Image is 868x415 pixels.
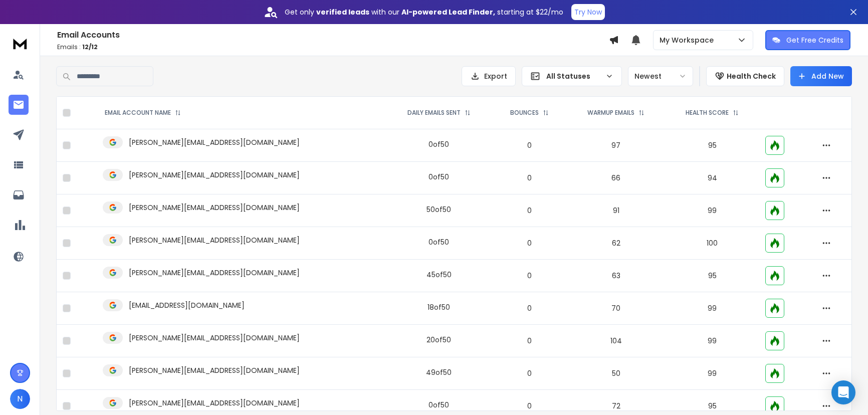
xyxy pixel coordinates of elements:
p: Health Check [727,71,776,81]
td: 94 [666,162,759,194]
p: DAILY EMAILS SENT [407,109,461,117]
div: Open Intercom Messenger [831,380,855,404]
p: [PERSON_NAME][EMAIL_ADDRESS][DOMAIN_NAME] [129,170,300,180]
p: [PERSON_NAME][EMAIL_ADDRESS][DOMAIN_NAME] [129,365,300,375]
p: 0 [499,271,561,281]
button: Try Now [571,4,605,20]
p: HEALTH SCORE [686,109,729,117]
div: 50 of 50 [426,204,451,215]
td: 63 [566,260,666,292]
strong: verified leads [316,7,369,17]
p: All Statuses [546,71,601,81]
p: 0 [499,303,561,313]
button: Health Check [706,66,784,86]
button: N [10,389,30,409]
td: 99 [666,357,759,390]
td: 99 [666,292,759,325]
p: My Workspace [660,35,718,45]
td: 99 [666,194,759,227]
div: 49 of 50 [426,367,452,377]
div: 45 of 50 [426,270,452,280]
td: 100 [666,227,759,260]
td: 97 [566,129,666,162]
button: Newest [628,66,693,86]
td: 91 [566,194,666,227]
h1: Email Accounts [57,29,609,41]
td: 95 [666,260,759,292]
p: [PERSON_NAME][EMAIL_ADDRESS][DOMAIN_NAME] [129,202,300,213]
p: BOUNCES [510,109,539,117]
p: Try Now [574,7,602,17]
p: 0 [499,238,561,248]
td: 50 [566,357,666,390]
div: 20 of 50 [426,335,451,345]
button: Add New [790,66,852,86]
p: [PERSON_NAME][EMAIL_ADDRESS][DOMAIN_NAME] [129,398,300,408]
p: 0 [499,368,561,378]
p: [PERSON_NAME][EMAIL_ADDRESS][DOMAIN_NAME] [129,268,300,278]
td: 104 [566,325,666,357]
td: 66 [566,162,666,194]
td: 62 [566,227,666,260]
button: Export [462,66,516,86]
div: 0 of 50 [428,172,449,182]
div: 18 of 50 [427,302,450,312]
button: Get Free Credits [765,30,850,50]
td: 70 [566,292,666,325]
p: 0 [499,205,561,216]
p: 0 [499,401,561,411]
img: logo [10,34,30,53]
p: 0 [499,140,561,150]
td: 95 [666,129,759,162]
p: Emails : [57,43,609,51]
p: [PERSON_NAME][EMAIL_ADDRESS][DOMAIN_NAME] [129,333,300,343]
p: Get only with our starting at $22/mo [285,7,563,17]
div: 0 of 50 [428,139,449,149]
p: Get Free Credits [786,35,843,45]
p: 0 [499,173,561,183]
strong: AI-powered Lead Finder, [401,7,495,17]
p: [EMAIL_ADDRESS][DOMAIN_NAME] [129,300,245,310]
div: 0 of 50 [428,237,449,247]
p: 0 [499,336,561,346]
p: [PERSON_NAME][EMAIL_ADDRESS][DOMAIN_NAME] [129,137,300,147]
div: EMAIL ACCOUNT NAME [105,109,181,117]
p: WARMUP EMAILS [587,109,634,117]
p: [PERSON_NAME][EMAIL_ADDRESS][DOMAIN_NAME] [129,235,300,245]
div: 0 of 50 [428,400,449,410]
span: 12 / 12 [82,43,98,51]
td: 99 [666,325,759,357]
